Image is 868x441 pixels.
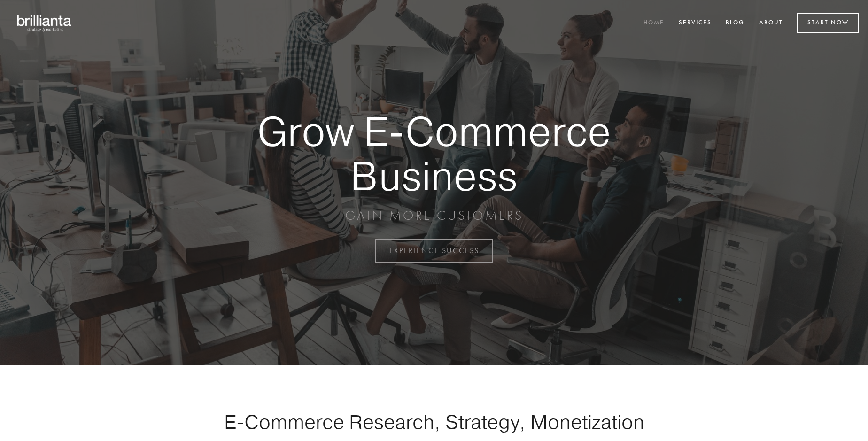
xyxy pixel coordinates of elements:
h1: E-Commerce Research, Strategy, Monetization [194,410,674,433]
a: Blog [720,15,751,31]
a: EXPERIENCE SUCCESS [375,239,493,263]
strong: Grow E-Commerce Business [225,109,643,198]
a: About [753,15,789,31]
a: Start Now [797,13,859,33]
p: GAIN MORE CUSTOMERS [225,207,643,224]
a: Services [673,15,718,31]
img: brillianta - research, strategy, marketing [9,9,80,37]
a: Home [637,15,670,31]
